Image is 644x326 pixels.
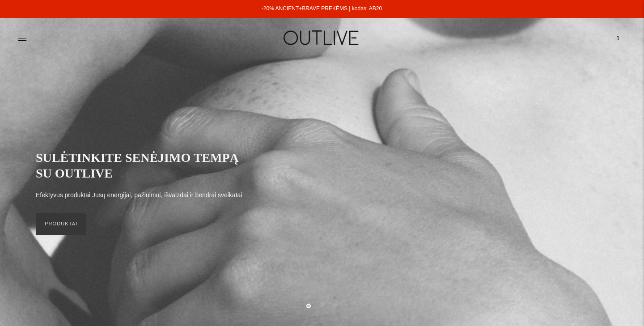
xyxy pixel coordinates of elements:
a: PRODUKTAI [36,213,86,235]
span: 1 [612,32,624,44]
a: 1 [610,28,626,48]
button: Move carousel to slide 3 [333,303,338,307]
p: Efektyvūs produktai Jūsų energijai, pažinimui, išvaizdai ir bendrai sveikatai [36,190,242,201]
a: -20% ANCIENT+BRAVE PREKĖMS | kodas: AB20 [262,5,382,12]
button: Move carousel to slide 1 [306,304,311,308]
h2: SULĖTINKITE SENĖJIMO TEMPĄ SU OUTLIVE [36,150,250,181]
img: OUTLIVE [266,22,378,53]
button: Move carousel to slide 2 [320,303,324,307]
